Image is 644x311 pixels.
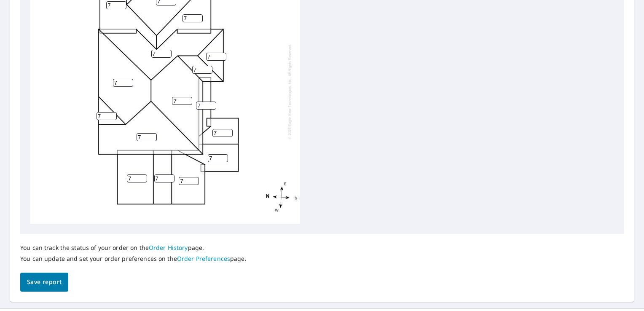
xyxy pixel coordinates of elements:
[177,255,230,263] a: Order Preferences
[20,244,247,252] p: You can track the status of your order on the page.
[27,277,62,287] span: Save report
[20,273,68,292] button: Save report
[20,255,247,263] p: You can update and set your order preferences on the page.
[149,244,188,252] a: Order History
